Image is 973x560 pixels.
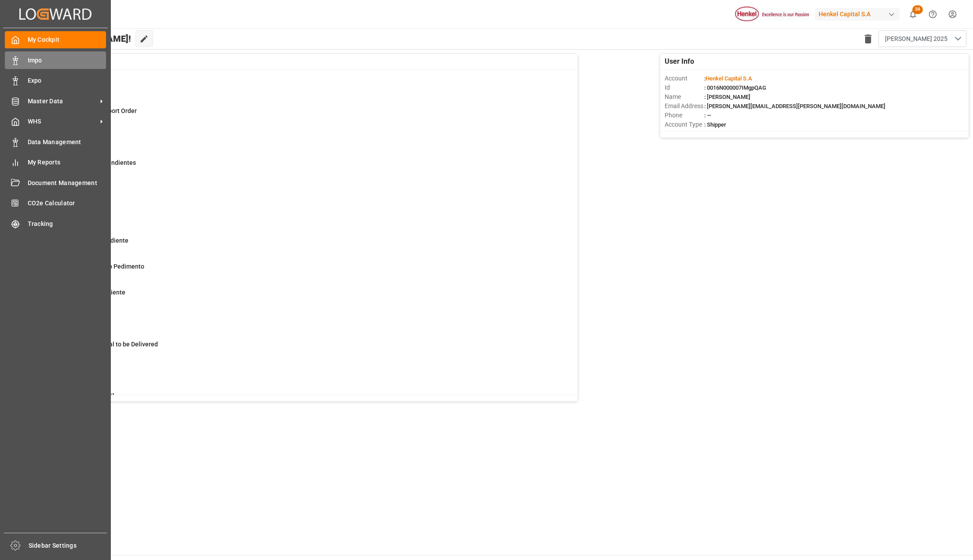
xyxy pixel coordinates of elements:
span: : Shipper [704,121,726,128]
a: My Cockpit [5,31,106,48]
a: My Reports [5,154,106,171]
a: 11PO EmptyLine Items [45,132,567,151]
a: Data Management [5,133,106,150]
span: My Reports [28,158,106,167]
div: Henkel Capital S.A [815,8,900,21]
span: Data Management [28,138,106,147]
span: Impo [28,56,106,65]
span: Sidebar Settings [29,541,107,550]
span: My Cockpit [28,35,106,44]
span: Document Management [28,178,106,188]
a: 17Pendiente Pago PedimentoImpo [45,262,567,280]
span: Tracking [28,219,106,229]
span: Account Type [665,120,704,129]
span: Email Address [665,102,704,111]
span: Master Data [28,97,97,106]
span: Hello [PERSON_NAME]! [37,30,131,47]
a: Impo [5,51,106,69]
span: : [PERSON_NAME][EMAIL_ADDRESS][PERSON_NAME][DOMAIN_NAME] [704,103,885,109]
span: Expo [28,76,106,85]
span: Storage Material to be Delivered [67,341,158,348]
a: 36Documentos PendientesImpo [45,158,567,177]
a: Document Management [5,174,106,191]
span: Account [665,74,704,83]
span: : [PERSON_NAME] [704,94,750,100]
span: [PERSON_NAME] 2025 [885,34,947,44]
a: 70ArrivedImpo [45,184,567,203]
a: 7Despacho PendienteImpo [45,288,567,306]
span: CO2e Calculator [28,199,106,208]
a: 62In ProgressImpo [45,210,567,229]
button: show 38 new notifications [903,4,923,24]
a: 14655Create Transport OrderLine Items [45,106,567,125]
button: Help Center [923,4,943,24]
img: Henkel%20logo.jpg_1689854090.jpg [735,7,809,22]
a: CO2e Calculator [5,195,106,212]
span: Id [665,83,704,92]
button: open menu [878,30,966,47]
span: Name [665,92,704,102]
span: WHS [28,117,97,126]
a: Expo [5,72,106,89]
a: 1142MATRIZImpo [45,366,567,384]
a: 12Storage Material to be DeliveredImpo [45,340,567,358]
span: 38 [912,5,923,14]
a: Tracking [5,215,106,232]
a: 14CheckingLine Items [45,80,567,99]
button: Henkel Capital S.A [815,6,903,22]
span: : 0016N000007IMgpQAG [704,84,766,91]
span: Henkel Capital S.A [706,75,752,82]
span: : [704,75,752,82]
span: : — [704,112,711,119]
a: 48Etiquetado PendienteImpo [45,236,567,255]
span: Phone [665,111,704,120]
span: User Info [665,56,694,67]
a: 996Daily DeliveriesImpo [45,314,567,332]
a: 731[PERSON_NAME] [45,392,567,410]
